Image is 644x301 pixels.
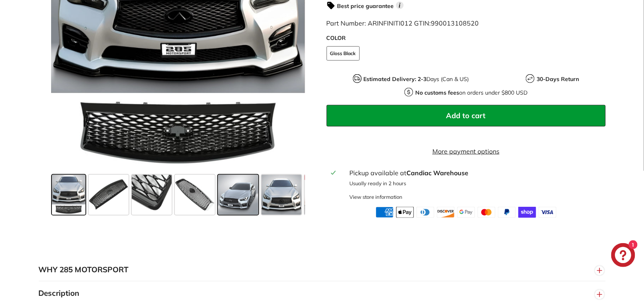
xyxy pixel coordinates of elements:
[364,75,427,82] strong: Estimated Delivery: 2-3
[609,243,638,269] inbox-online-store-chat: Shopify online store chat
[327,19,479,27] span: Part Number: ARINFINITI012 GTIN:
[327,34,606,42] label: COLOR
[415,88,527,97] p: on orders under $800 USD
[327,105,606,126] button: Add to cart
[437,207,455,218] img: discover
[349,193,402,200] div: View store information
[416,207,434,218] img: diners_club
[539,207,557,218] img: visa
[337,2,394,9] strong: Best price guarantee
[415,89,459,96] strong: No customs fees
[478,207,495,218] img: master
[39,258,606,282] button: WHY 285 MOTORSPORT
[406,168,468,176] strong: Candiac Warehouse
[376,207,394,218] img: american_express
[457,207,475,218] img: google_pay
[446,111,486,120] span: Add to cart
[498,207,516,218] img: paypal
[396,207,414,218] img: apple_pay
[396,2,404,9] span: i
[364,75,469,83] p: Days (Can & US)
[431,19,479,27] span: 990013108520
[349,179,600,187] p: Usually ready in 2 hours
[537,75,579,82] strong: 30-Days Return
[518,207,536,218] img: shopify_pay
[327,146,606,156] a: More payment options
[349,168,600,177] div: Pickup available at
